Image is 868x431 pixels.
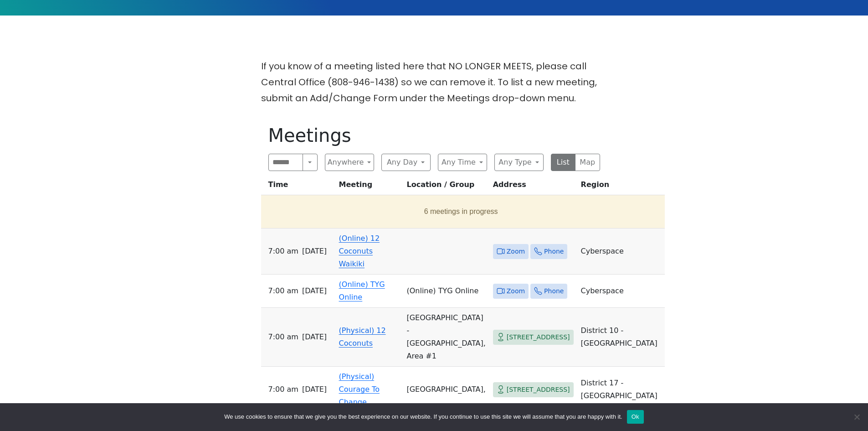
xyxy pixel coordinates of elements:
span: We use cookies to ensure that we give you the best experience on our website. If you continue to ... [224,412,622,421]
td: District 17 - [GEOGRAPHIC_DATA] [577,367,665,413]
p: If you know of a meeting listed here that NO LONGER MEETS, please call Central Office (808-946-14... [261,58,607,106]
button: List [551,154,576,171]
span: [STREET_ADDRESS] [507,384,570,395]
th: Address [489,178,577,195]
span: Zoom [507,246,525,257]
span: 7:00 AM [268,383,298,396]
td: District 10 - [GEOGRAPHIC_DATA] [577,308,665,367]
span: [DATE] [302,245,327,258]
span: 7:00 AM [268,285,298,297]
span: [DATE] [302,383,327,396]
span: 7:00 AM [268,245,298,258]
a: (Physical) Courage To Change [339,372,380,406]
span: Zoom [507,286,525,297]
span: [DATE] [302,285,327,297]
td: [GEOGRAPHIC_DATA] - [GEOGRAPHIC_DATA], Area #1 [403,308,489,367]
button: Any Day [381,154,431,171]
a: (Online) TYG Online [339,280,385,301]
button: Ok [627,410,644,424]
td: Cyberspace [577,275,665,308]
span: [DATE] [302,331,327,343]
button: Any Type [494,154,544,171]
span: No [852,412,861,421]
button: Map [575,154,600,171]
th: Location / Group [403,178,489,195]
span: Phone [544,246,564,257]
td: [GEOGRAPHIC_DATA], [403,367,489,413]
a: (Online) 12 Coconuts Waikiki [339,234,380,268]
span: 7:00 AM [268,331,298,343]
span: [STREET_ADDRESS] [507,332,570,343]
th: Region [577,178,665,195]
th: Time [261,178,335,195]
input: Search [268,154,303,171]
button: Search [303,154,317,171]
a: (Physical) 12 Coconuts [339,326,386,348]
td: (Online) TYG Online [403,275,489,308]
td: Cyberspace [577,228,665,275]
button: 6 meetings in progress [265,199,657,224]
span: Phone [544,286,564,297]
h1: Meetings [268,125,600,146]
th: Meeting [335,178,403,195]
button: Anywhere [325,154,374,171]
button: Any Time [438,154,487,171]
